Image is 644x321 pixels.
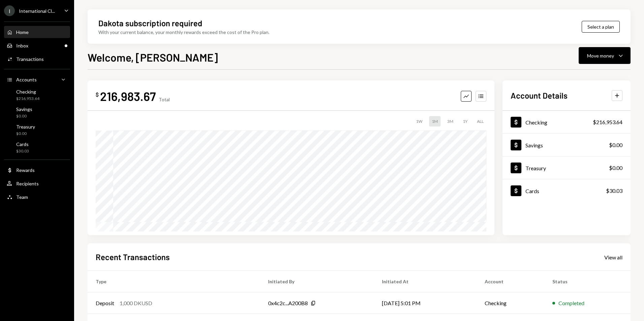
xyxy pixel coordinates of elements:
[609,141,622,149] div: $0.00
[4,191,70,203] a: Team
[544,271,631,292] th: Status
[120,299,152,307] div: 1,000 DKUSD
[503,134,631,156] a: Savings$0.00
[16,29,29,35] div: Home
[98,29,269,36] div: With your current balance, your monthly rewards exceed the cost of the Pro plan.
[579,47,631,64] button: Move money
[4,5,15,16] div: I
[88,271,260,292] th: Type
[16,141,29,147] div: Cards
[606,187,622,195] div: $30.03
[413,116,425,127] div: 1W
[159,97,170,102] div: Total
[429,116,441,127] div: 1M
[268,299,308,307] div: 0x4c2c...A200B8
[16,167,35,173] div: Rewards
[525,188,539,194] div: Cards
[4,122,70,138] a: Treasury$0.00
[558,299,584,307] div: Completed
[96,91,99,98] div: $
[525,142,543,148] div: Savings
[4,104,70,120] a: Savings$0.00
[4,139,70,155] a: Cards$30.03
[16,77,37,82] div: Accounts
[503,156,631,179] a: Treasury$0.00
[88,50,218,64] h1: Welcome, [PERSON_NAME]
[460,116,470,127] div: 1Y
[609,164,622,172] div: $0.00
[16,56,44,62] div: Transactions
[445,116,456,127] div: 3M
[16,131,35,137] div: $0.00
[96,299,114,307] div: Deposit
[477,292,544,314] td: Checking
[16,96,39,102] div: $216,953.64
[474,116,486,127] div: ALL
[260,271,374,292] th: Initiated By
[4,53,70,65] a: Transactions
[604,254,622,261] div: View all
[100,88,156,104] div: 216,983.67
[16,113,32,119] div: $0.00
[98,17,202,29] div: Dakota subscription required
[4,87,70,103] a: Checking$216,953.64
[96,251,170,262] h2: Recent Transactions
[582,21,620,33] button: Select a plan
[4,39,70,51] a: Inbox
[374,271,477,292] th: Initiated At
[503,111,631,133] a: Checking$216,953.64
[19,8,55,14] div: International Cl...
[16,124,35,130] div: Treasury
[16,106,32,112] div: Savings
[477,271,544,292] th: Account
[16,194,28,200] div: Team
[4,177,70,189] a: Recipients
[4,164,70,176] a: Rewards
[587,52,614,59] div: Move money
[374,292,477,314] td: [DATE] 5:01 PM
[16,181,39,186] div: Recipients
[604,253,622,261] a: View all
[593,118,622,126] div: $216,953.64
[525,119,547,126] div: Checking
[511,90,568,101] h2: Account Details
[503,179,631,202] a: Cards$30.03
[16,89,39,95] div: Checking
[16,43,28,48] div: Inbox
[4,26,70,38] a: Home
[16,148,29,154] div: $30.03
[525,165,546,171] div: Treasury
[4,73,70,85] a: Accounts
